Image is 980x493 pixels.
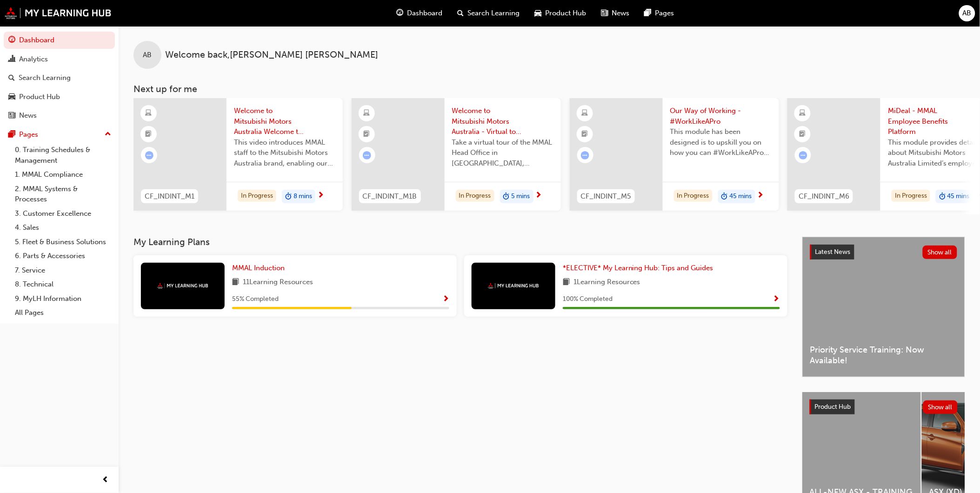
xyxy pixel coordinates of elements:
[674,190,713,202] div: In Progress
[11,292,115,306] a: 9. MyLH Information
[939,191,946,203] span: duration-icon
[285,191,292,203] span: duration-icon
[527,4,594,23] a: car-iconProduct Hub
[5,7,112,19] img: mmal
[4,107,115,124] a: News
[4,88,115,106] a: Product Hub
[157,283,208,289] img: mmal
[19,92,60,102] div: Product Hub
[146,107,152,120] span: learningResourceType_ELEARNING-icon
[570,98,779,211] a: CF_INDINT_M5Our Way of Working - #WorkLikeAProThis module has been designed is to upskill you on ...
[442,295,449,304] span: Show Progress
[363,128,370,140] span: booktick-icon
[645,7,652,19] span: pages-icon
[535,192,542,200] span: next-icon
[238,190,276,202] div: In Progress
[119,84,980,94] h3: Next up for me
[670,106,772,127] span: Our Way of Working - #WorkLikeAPro
[923,246,958,259] button: Show all
[19,54,48,65] div: Analytics
[4,69,115,87] a: Search Learning
[581,151,589,160] span: learningRecordVerb_ATTEMPT-icon
[11,263,115,278] a: 7. Service
[234,106,335,137] span: Welcome to Mitsubishi Motors Australia Welcome to Mitsubishi Motors Australia - Video (MMAL Induc...
[145,191,194,202] span: CF_INDINT_M1
[563,294,613,305] span: 100 % Completed
[810,245,957,260] a: Latest NewsShow all
[293,191,312,202] span: 8 mins
[4,32,115,49] a: Dashboard
[8,74,15,82] span: search-icon
[11,277,115,292] a: 8. Technical
[11,143,115,167] a: 0. Training Schedules & Management
[581,191,631,202] span: CF_INDINT_M5
[815,248,851,256] span: Latest News
[352,98,561,211] a: CF_INDINT_M1BWelcome to Mitsubishi Motors Australia - Virtual tour video for all MMAL staffTake a...
[612,8,630,19] span: News
[11,249,115,263] a: 6. Parts & Accessories
[563,263,717,273] a: *ELECTIVE* My Learning Hub: Tips and Guides
[800,107,806,120] span: learningResourceType_ELEARNING-icon
[512,191,530,202] span: 5 mins
[488,283,539,289] img: mmal
[959,5,975,21] button: AB
[456,190,494,202] div: In Progress
[815,403,851,411] span: Product Hub
[563,277,570,288] span: book-icon
[581,107,588,120] span: learningResourceType_ELEARNING-icon
[799,151,807,160] span: learningRecordVerb_ATTEMPT-icon
[810,345,957,366] span: Priority Service Training: Now Available!
[546,8,587,19] span: Product Hub
[563,264,713,272] span: *ELECTIVE* My Learning Hub: Tips and Guides
[363,191,417,202] span: CF_INDINT_M1B
[535,7,542,19] span: car-icon
[757,192,764,200] span: next-icon
[594,4,637,23] a: news-iconNews
[243,277,313,288] span: 11 Learning Resources
[450,4,527,23] a: search-iconSearch Learning
[133,237,787,247] h3: My Learning Plans
[802,237,965,377] a: Latest NewsShow allPriority Service Training: Now Available!
[721,191,728,203] span: duration-icon
[810,400,958,414] a: Product HubShow all
[19,73,71,83] div: Search Learning
[655,8,674,19] span: Pages
[232,277,239,288] span: book-icon
[8,93,15,101] span: car-icon
[947,191,970,202] span: 45 mins
[234,137,335,169] span: This video introduces MMAL staff to the Mitsubishi Motors Australia brand, enabling our staff to ...
[11,220,115,235] a: 4. Sales
[458,7,464,19] span: search-icon
[637,4,682,23] a: pages-iconPages
[963,8,972,19] span: AB
[8,112,15,120] span: news-icon
[232,263,288,273] a: MMAL Induction
[407,8,443,19] span: Dashboard
[146,128,152,140] span: booktick-icon
[452,106,553,137] span: Welcome to Mitsubishi Motors Australia - Virtual tour video for all MMAL staff
[800,128,806,140] span: booktick-icon
[581,128,588,140] span: booktick-icon
[4,51,115,68] a: Analytics
[573,277,640,288] span: 1 Learning Resources
[442,293,449,305] button: Show Progress
[232,264,285,272] span: MMAL Induction
[4,126,115,143] button: Pages
[503,191,510,203] span: duration-icon
[19,129,38,140] div: Pages
[468,8,520,19] span: Search Learning
[773,293,780,305] button: Show Progress
[232,294,279,305] span: 55 % Completed
[670,127,772,158] span: This module has been designed is to upskill you on how you can #WorkLikeAPro at Mitsubishi Motors...
[143,50,152,60] span: AB
[730,191,752,202] span: 45 mins
[105,128,111,140] span: up-icon
[133,98,343,211] a: CF_INDINT_M1Welcome to Mitsubishi Motors Australia Welcome to Mitsubishi Motors Australia - Video...
[923,400,958,414] button: Show all
[892,190,930,202] div: In Progress
[102,474,109,486] span: prev-icon
[145,151,153,160] span: learningRecordVerb_ATTEMPT-icon
[363,151,371,160] span: learningRecordVerb_ATTEMPT-icon
[317,192,324,200] span: next-icon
